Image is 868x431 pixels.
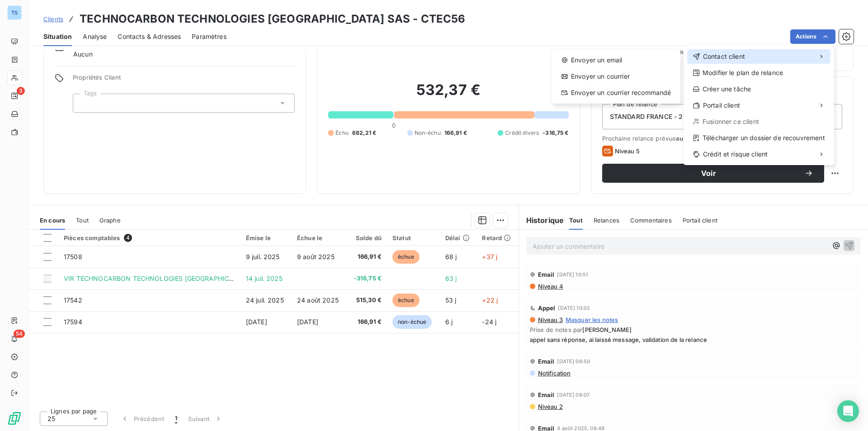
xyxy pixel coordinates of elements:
[703,101,740,110] span: Portail client
[687,131,830,145] div: Télécharger un dossier de recouvrement
[556,69,677,84] div: Envoyer un courrier
[556,85,677,100] div: Envoyer un courrier recommandé
[703,52,745,61] span: Contact client
[684,46,834,165] div: Actions
[687,82,830,96] div: Créer une tâche
[687,66,830,80] div: Modifier le plan de relance
[556,53,677,67] div: Envoyer un email
[703,150,768,159] span: Crédit et risque client
[687,114,830,129] div: Fusionner ce client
